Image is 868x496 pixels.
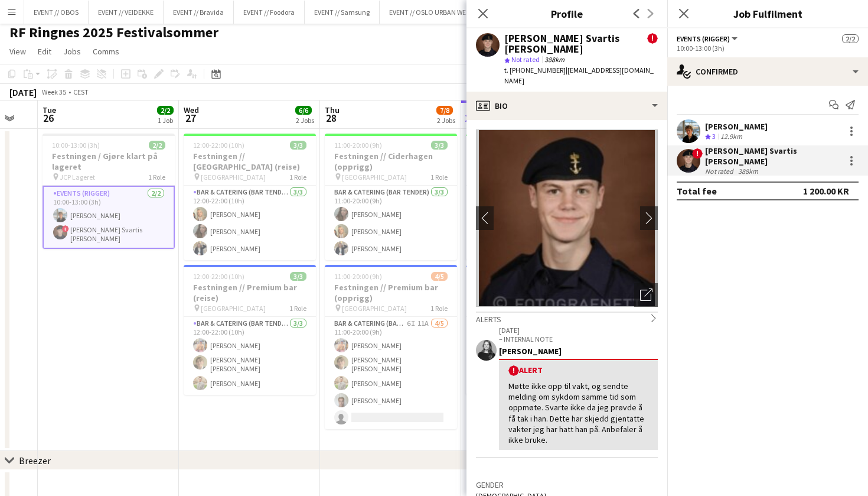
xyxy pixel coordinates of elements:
span: Comms [93,46,119,57]
span: ! [647,33,658,44]
div: [PERSON_NAME] [705,121,768,132]
span: Wed [184,105,199,115]
span: 4/5 [431,272,448,281]
span: t. [PHONE_NUMBER] [504,66,566,74]
span: Edit [38,46,51,57]
app-card-role: Bar & Catering (Bar Tender)3/311:00-20:00 (9h)[PERSON_NAME][PERSON_NAME][PERSON_NAME] [325,186,457,260]
div: 2 Jobs [296,116,314,125]
span: 12:00-22:00 (10h) [193,141,244,150]
span: 3/3 [431,141,448,150]
span: Tue [43,105,56,115]
span: 29 [464,111,477,125]
span: 1 Role [289,173,306,181]
div: Not rated [705,167,736,176]
div: Alert [508,365,648,376]
span: [GEOGRAPHIC_DATA] [201,173,266,181]
app-card-role: Bar & Catering (Bar Tender)3/314:30-23:30 (9h)[PERSON_NAME][PERSON_NAME] [PERSON_NAME][PERSON_NAME] [466,317,598,395]
button: EVENT // Bravida [164,1,234,24]
span: 11:00-20:00 (9h) [334,272,382,281]
span: 6/6 [295,106,312,115]
button: Events (Rigger) [677,34,739,43]
div: 10:00-13:00 (3h) [677,44,859,53]
h3: Festningen // Premium bar (gjennomføring) [466,282,598,303]
span: 2/2 [149,141,165,150]
span: | [EMAIL_ADDRESS][DOMAIN_NAME] [504,66,654,85]
img: Crew avatar or photo [476,129,658,307]
span: Thu [325,105,340,115]
h3: Festningen // Ciderhagen (opprigg) [325,151,457,172]
div: [PERSON_NAME] Svartis [PERSON_NAME] [504,33,647,54]
div: Alerts [476,312,658,325]
button: EVENT // Foodora [234,1,305,24]
span: Jobs [63,46,81,57]
span: ! [508,365,519,376]
span: Not rated [511,55,540,64]
div: [PERSON_NAME] [499,346,658,356]
button: EVENT // OBOS [24,1,89,24]
button: EVENT // Samsung [305,1,380,24]
h1: RF Ringnes 2025 Festivalsommer [9,24,218,41]
span: 1 Role [430,173,448,181]
div: 11:00-20:00 (9h)3/3Festningen // Ciderhagen (opprigg) [GEOGRAPHIC_DATA]1 RoleBar & Catering (Bar ... [325,134,457,260]
div: CEST [73,87,89,96]
app-job-card: 14:30-23:30 (9h)3/3Festningen // Ciderhagen (gjennomføring) [GEOGRAPHIC_DATA]1 RoleBar & Catering... [466,134,598,260]
span: 1 Role [289,304,306,313]
div: Breezer [19,455,51,466]
span: 2/2 [842,34,859,43]
span: JCP Lageret [60,173,95,181]
app-card-role: Bar & Catering (Bar Tender)3/312:00-22:00 (10h)[PERSON_NAME][PERSON_NAME] [PERSON_NAME][PERSON_NAME] [184,317,316,395]
h3: Festningen // Premium bar (reise) [184,282,316,303]
span: 11:00-20:00 (9h) [334,141,382,150]
h3: Festningen // Premium bar (opprigg) [325,282,457,303]
app-card-role: Bar & Catering (Bar Tender)6I11A4/511:00-20:00 (9h)[PERSON_NAME][PERSON_NAME] [PERSON_NAME][PERSO... [325,317,457,429]
button: EVENT // VEIDEKKE [89,1,164,24]
h3: Gender [476,479,658,490]
span: 27 [182,111,199,125]
div: 12.9km [718,132,745,142]
p: [DATE] [499,326,658,335]
span: Fri [466,105,477,115]
span: Week 35 [39,87,68,96]
div: 1 200.00 KR [803,185,849,197]
span: 1 Role [430,304,448,313]
div: Open photos pop-in [634,283,658,307]
span: 388km [542,55,567,64]
a: View [5,44,31,59]
div: 12:00-22:00 (10h)3/3Festningen // Premium bar (reise) [GEOGRAPHIC_DATA]1 RoleBar & Catering (Bar ... [184,265,316,395]
span: 1 Role [148,173,165,181]
a: Edit [33,44,56,59]
span: 3 [712,132,716,141]
app-job-card: 10:00-13:00 (3h)2/2Festningen / Gjøre klart på lageret JCP Lageret1 RoleEvents (Rigger)2/210:00-1... [43,134,175,249]
button: EVENT // OSLO URBAN WEEK 2025 [380,1,499,24]
span: ! [62,225,69,232]
div: Total fee [677,185,717,197]
span: View [9,46,26,57]
h3: Festningen // Ciderhagen (gjennomføring) [466,151,598,172]
span: 3/3 [290,272,306,281]
div: Confirmed [667,57,868,86]
span: [GEOGRAPHIC_DATA] [201,304,266,313]
span: 12:00-22:00 (10h) [193,272,244,281]
span: ! [692,148,703,159]
span: Events (Rigger) [677,34,730,43]
span: 28 [323,111,340,125]
p: – INTERNAL NOTE [499,335,658,343]
app-card-role: Bar & Catering (Bar Tender)3/314:30-23:30 (9h)[PERSON_NAME][PERSON_NAME][PERSON_NAME] [466,186,598,260]
h3: Profile [466,6,667,21]
span: [GEOGRAPHIC_DATA] [342,304,407,313]
app-job-card: 12:00-22:00 (10h)3/3Festningen // [GEOGRAPHIC_DATA] (reise) [GEOGRAPHIC_DATA]1 RoleBar & Catering... [184,134,316,260]
span: 2/2 [157,106,174,115]
app-card-role: Bar & Catering (Bar Tender)3/312:00-22:00 (10h)[PERSON_NAME][PERSON_NAME][PERSON_NAME] [184,186,316,260]
span: 26 [41,111,56,125]
span: 10:00-13:00 (3h) [52,141,100,150]
app-job-card: 14:30-23:30 (9h)3/3Festningen // Premium bar (gjennomføring) [GEOGRAPHIC_DATA]1 RoleBar & Caterin... [466,265,598,395]
div: 2 Jobs [437,116,455,125]
a: Jobs [58,44,86,59]
div: [PERSON_NAME] Svartis [PERSON_NAME] [705,145,840,167]
div: 388km [736,167,761,176]
app-card-role: Events (Rigger)2/210:00-13:00 (3h)[PERSON_NAME]![PERSON_NAME] Svartis [PERSON_NAME] [43,186,175,249]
